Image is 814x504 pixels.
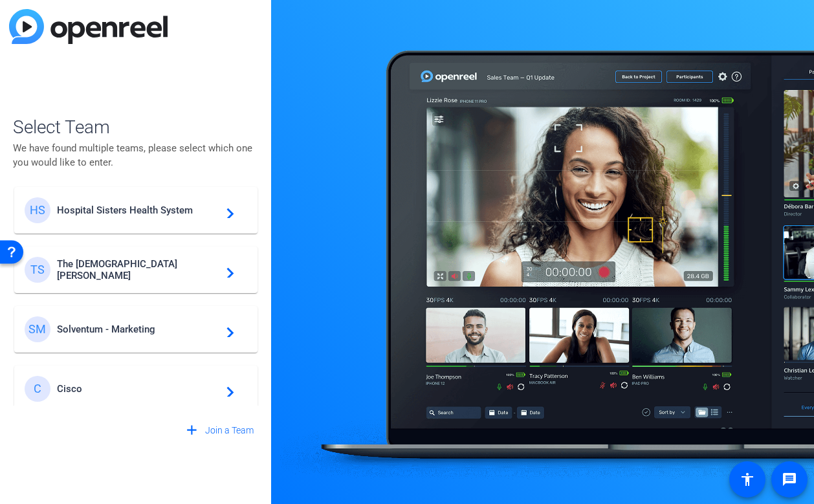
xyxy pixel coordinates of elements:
div: TS [25,257,50,283]
span: Solventum - Marketing [57,323,219,335]
mat-icon: add [184,422,200,439]
div: C [25,376,50,402]
span: Cisco [57,383,219,395]
span: Join a Team [205,424,254,437]
mat-icon: navigate_next [219,322,234,337]
p: We have found multiple teams, please select which one you would like to enter. [13,141,259,170]
mat-icon: accessibility [740,472,755,487]
button: Join a Team [179,419,259,442]
div: HS [25,197,50,223]
mat-icon: navigate_next [219,262,234,278]
mat-icon: navigate_next [219,203,234,218]
span: Hospital Sisters Health System [57,204,219,216]
img: blue-gradient.svg [9,9,168,44]
span: The [DEMOGRAPHIC_DATA][PERSON_NAME] [57,258,219,281]
span: Select Team [13,114,259,141]
div: SM [25,316,50,342]
mat-icon: navigate_next [219,381,234,397]
mat-icon: message [782,472,797,487]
